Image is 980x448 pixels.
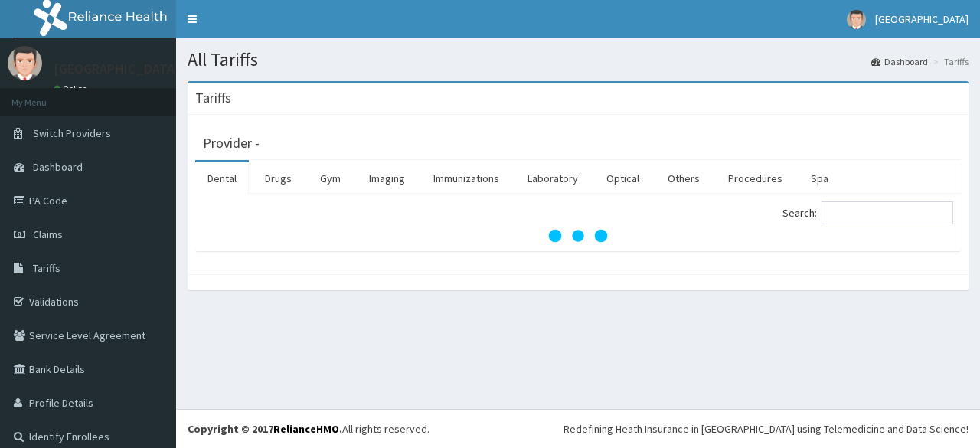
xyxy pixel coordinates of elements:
[547,205,609,267] svg: audio-loading
[308,162,353,195] a: Gym
[655,162,712,195] a: Others
[799,162,841,195] a: Spa
[203,136,260,150] h3: Provider -
[195,162,249,195] a: Dental
[188,50,969,70] h1: All Tariffs
[357,162,417,195] a: Imaging
[847,10,866,29] img: User Image
[563,421,969,437] div: Redefining Heath Insurance in [GEOGRAPHIC_DATA] using Telemedicine and Data Science!
[33,160,83,174] span: Dashboard
[54,83,90,94] a: Online
[195,91,231,105] h3: Tariffs
[8,46,42,80] img: User Image
[33,227,63,241] span: Claims
[33,126,111,140] span: Switch Providers
[515,162,590,195] a: Laboratory
[176,409,980,448] footer: All rights reserved.
[871,55,928,68] a: Dashboard
[929,55,969,68] li: Tariffs
[716,162,795,195] a: Procedures
[822,201,953,224] input: Search:
[594,162,652,195] a: Optical
[33,261,60,275] span: Tariffs
[253,162,304,195] a: Drugs
[875,12,969,26] span: [GEOGRAPHIC_DATA]
[782,201,953,224] label: Search:
[54,62,180,76] p: [GEOGRAPHIC_DATA]
[188,422,342,436] strong: Copyright © 2017 .
[421,162,511,195] a: Immunizations
[273,422,339,436] a: RelianceHMO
